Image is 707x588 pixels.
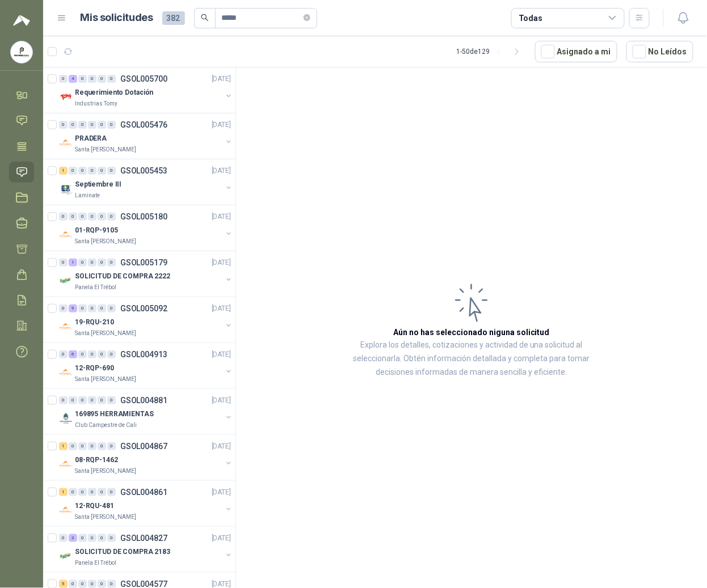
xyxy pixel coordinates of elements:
[75,87,153,98] p: Requerimiento Dotación
[98,534,106,542] div: 0
[98,213,106,221] div: 0
[75,513,136,522] p: Santa [PERSON_NAME]
[212,120,231,130] p: [DATE]
[98,488,106,496] div: 0
[78,350,87,358] div: 0
[78,259,87,266] div: 0
[75,283,116,292] p: Panela El Trébol
[59,320,73,333] img: Company Logo
[120,259,167,266] p: GSOL005179
[75,375,136,384] p: Santa [PERSON_NAME]
[59,90,73,104] img: Company Logo
[59,274,73,287] img: Company Logo
[59,228,73,242] img: Company Logo
[78,213,87,221] div: 0
[69,304,77,312] div: 9
[212,441,231,452] p: [DATE]
[201,14,209,22] span: search
[59,439,233,476] a: 1 0 0 0 0 0 GSOL004867[DATE] Company Logo08-RQP-1462Santa [PERSON_NAME]
[59,412,73,425] img: Company Logo
[59,182,73,196] img: Company Logo
[59,164,233,200] a: 1 0 0 0 0 0 GSOL005453[DATE] Company LogoSeptiembre IIILaminate
[59,488,68,496] div: 1
[88,350,96,358] div: 0
[59,504,73,517] img: Company Logo
[75,501,114,511] p: 12-RQU-481
[98,396,106,404] div: 0
[120,304,167,312] p: GSOL005092
[304,14,310,21] span: close-circle
[59,394,233,430] a: 0 0 0 0 0 0 GSOL004881[DATE] Company Logo169895 HERRAMIENTASClub Campestre de Cali
[59,366,73,379] img: Company Logo
[69,534,77,542] div: 3
[13,14,30,27] img: Logo peakr
[107,534,116,542] div: 0
[120,580,167,588] p: GSOL004577
[107,580,116,588] div: 0
[78,534,87,542] div: 0
[75,99,117,108] p: Industrias Tomy
[78,75,87,83] div: 0
[69,75,77,83] div: 4
[212,257,231,268] p: [DATE]
[69,167,77,175] div: 0
[626,41,693,62] button: No Leídos
[59,210,233,246] a: 0 0 0 0 0 0 GSOL005180[DATE] Company Logo01-RQP-9105Santa [PERSON_NAME]
[78,442,87,450] div: 0
[59,549,73,563] img: Company Logo
[350,339,594,379] p: Explora los detalles, cotizaciones y actividad de una solicitud al seleccionarla. Obtén informaci...
[69,580,77,588] div: 0
[75,547,170,557] p: SOLICITUD DE COMPRA 2183
[69,121,77,129] div: 0
[120,121,167,129] p: GSOL005476
[59,485,233,522] a: 1 0 0 0 0 0 GSOL004861[DATE] Company Logo12-RQU-481Santa [PERSON_NAME]
[120,167,167,175] p: GSOL005453
[88,442,96,450] div: 0
[59,442,68,450] div: 1
[212,166,231,176] p: [DATE]
[75,133,107,144] p: PRADERA
[212,349,231,360] p: [DATE]
[59,396,68,404] div: 0
[75,467,136,476] p: Santa [PERSON_NAME]
[88,75,96,83] div: 0
[78,580,87,588] div: 0
[59,580,68,588] div: 5
[69,396,77,404] div: 0
[59,72,233,108] a: 0 4 0 0 0 0 GSOL005700[DATE] Company LogoRequerimiento DotaciónIndustrias Tomy
[107,75,116,83] div: 0
[78,396,87,404] div: 0
[98,580,106,588] div: 0
[78,488,87,496] div: 0
[88,304,96,312] div: 0
[75,191,100,200] p: Laminate
[75,271,170,282] p: SOLICITUD DE COMPRA 2222
[75,179,121,190] p: Septiembre III
[59,534,68,542] div: 0
[88,213,96,221] div: 0
[212,74,231,84] p: [DATE]
[107,304,116,312] div: 0
[519,12,542,24] div: Todas
[456,43,526,61] div: 1 - 50 de 129
[535,41,617,62] button: Asignado a mi
[75,145,136,154] p: Santa [PERSON_NAME]
[98,442,106,450] div: 0
[75,329,136,338] p: Santa [PERSON_NAME]
[98,304,106,312] div: 0
[120,75,167,83] p: GSOL005700
[59,167,68,175] div: 1
[69,213,77,221] div: 0
[59,121,68,129] div: 0
[88,259,96,266] div: 0
[88,534,96,542] div: 0
[162,11,185,25] span: 382
[59,213,68,221] div: 0
[59,118,233,154] a: 0 0 0 0 0 0 GSOL005476[DATE] Company LogoPRADERASanta [PERSON_NAME]
[107,488,116,496] div: 0
[120,213,167,221] p: GSOL005180
[11,41,32,63] img: Company Logo
[78,167,87,175] div: 0
[120,350,167,358] p: GSOL004913
[69,350,77,358] div: 6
